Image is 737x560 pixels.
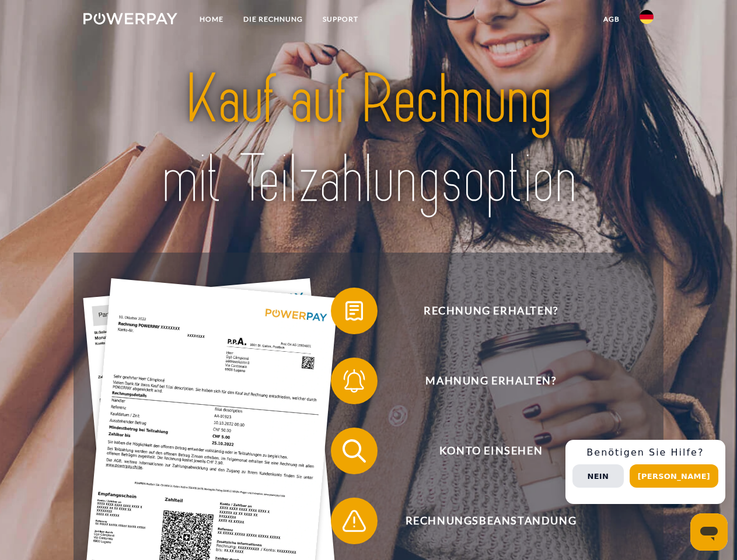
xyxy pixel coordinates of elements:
h3: Benötigen Sie Hilfe? [572,447,718,459]
img: qb_bill.svg [340,296,369,325]
img: logo-powerpay-white.svg [83,13,177,24]
img: title-powerpay_de.svg [111,56,626,223]
iframe: Schaltfläche zum Öffnen des Messaging-Fensters [690,513,728,551]
span: Rechnung erhalten? [348,288,634,334]
button: Rechnungsbeanstandung [331,498,634,544]
button: Nein [572,464,624,488]
span: Rechnungsbeanstandung [348,498,634,544]
img: qb_warning.svg [340,506,369,535]
img: de [640,10,654,24]
span: Mahnung erhalten? [348,358,634,404]
a: DIE RECHNUNG [233,9,313,30]
button: Mahnung erhalten? [331,358,634,404]
img: qb_bell.svg [340,366,369,395]
div: Schnellhilfe [565,440,725,504]
a: Home [190,9,233,30]
button: Konto einsehen [331,428,634,474]
button: [PERSON_NAME] [630,464,718,488]
a: agb [593,9,630,30]
span: Konto einsehen [348,428,634,474]
button: Rechnung erhalten? [331,288,634,334]
a: SUPPORT [313,9,368,30]
img: qb_search.svg [340,436,369,466]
